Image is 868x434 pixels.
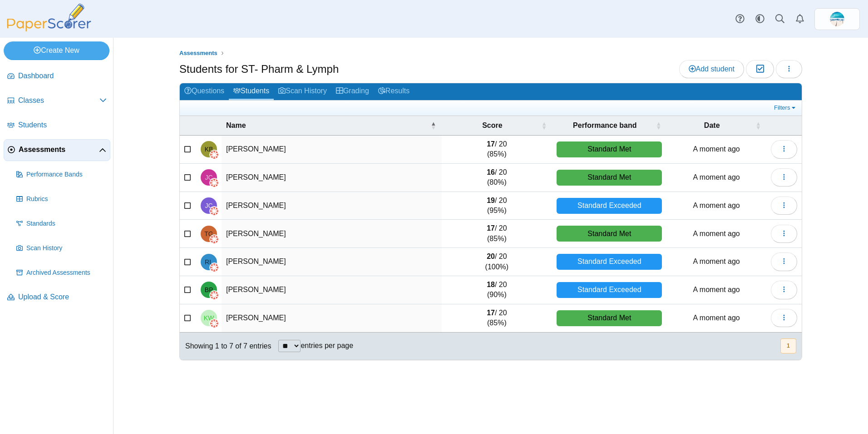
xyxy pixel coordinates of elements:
td: / 20 (90%) [442,276,552,304]
a: Results [374,83,414,100]
div: Standard Met [557,226,662,242]
time: Sep 16, 2025 at 10:05 AM [693,202,740,209]
a: Rubrics [13,188,110,210]
button: 1 [780,338,796,353]
td: / 20 (85%) [442,220,552,248]
div: Standard Met [557,310,662,326]
a: Students [229,83,274,100]
span: Performance band [573,121,636,129]
div: Standard Met [557,170,662,186]
span: Scan History [26,244,107,253]
a: Scan History [13,237,110,259]
div: Standard Exceeded [557,254,662,270]
span: Kate Weeks [204,315,214,321]
h1: Students for ST- Pharm & Lymph [179,61,339,77]
span: Dashboard [18,71,107,81]
span: Breanna Peine [205,287,213,293]
span: Archived Assessments [26,268,107,278]
b: 16 [487,168,495,176]
span: Tyler Glenn [204,231,213,237]
time: Sep 16, 2025 at 10:05 AM [693,230,740,237]
a: Assessments [4,139,110,161]
b: 19 [487,197,495,204]
div: Standard Exceeded [557,282,662,298]
img: canvas-logo.png [210,235,219,244]
a: Scan History [274,83,331,100]
img: canvas-logo.png [210,178,219,187]
nav: pagination [779,338,796,353]
img: PaperScorer [4,4,94,31]
span: Rubrics [26,195,107,204]
b: 17 [487,224,495,232]
span: Classes [18,96,99,106]
td: [PERSON_NAME] [222,220,442,248]
time: Sep 16, 2025 at 10:05 AM [693,314,740,322]
img: canvas-logo.png [210,150,219,159]
td: [PERSON_NAME] [222,136,442,164]
img: ps.H1yuw66FtyTk4FxR [830,12,844,26]
div: Showing 1 to 7 of 7 entries [180,333,271,360]
td: / 20 (80%) [442,164,552,192]
div: Standard Exceeded [557,198,662,214]
img: canvas-logo.png [210,207,219,216]
a: Assessments [177,48,220,59]
span: James Cuccio [205,202,212,209]
span: Name [226,121,246,129]
a: Standards [13,213,110,235]
span: Students [18,120,107,130]
a: Dashboard [4,66,110,87]
span: Rachel Lovelace [205,259,213,265]
img: canvas-logo.png [210,319,219,328]
b: 17 [487,140,495,148]
span: Upload & Score [18,292,107,302]
time: Sep 16, 2025 at 10:05 AM [693,286,740,293]
span: Standards [26,219,107,228]
span: Date [704,121,720,129]
span: Score [482,121,502,129]
td: [PERSON_NAME] [222,164,442,192]
span: Performance band : Activate to sort [656,116,661,135]
b: 18 [487,281,495,288]
a: Grading [331,83,374,100]
td: / 20 (85%) [442,304,552,333]
td: / 20 (85%) [442,136,552,164]
a: Add student [679,60,744,78]
span: Score : Activate to sort [541,116,547,135]
a: Upload & Score [4,287,110,308]
td: [PERSON_NAME] [222,276,442,304]
a: PaperScorer [4,25,94,33]
a: Performance Bands [13,164,110,186]
span: Add student [689,65,735,73]
td: [PERSON_NAME] [222,248,442,276]
div: Standard Met [557,141,662,157]
span: Performance Bands [26,170,107,179]
a: Archived Assessments [13,262,110,284]
span: Assessments [179,50,217,56]
img: canvas-logo.png [210,263,219,272]
span: Name : Activate to invert sorting [431,116,436,135]
a: Students [4,115,110,136]
a: Filters [772,103,799,112]
a: Alerts [790,9,810,29]
a: Create New [4,41,109,60]
span: Kortnee Booth [205,146,213,152]
span: Date : Activate to sort [755,116,761,135]
b: 17 [487,309,495,317]
time: Sep 16, 2025 at 10:05 AM [693,257,740,265]
td: [PERSON_NAME] [222,192,442,220]
span: Jonathan Colon [205,174,212,181]
td: / 20 (100%) [442,248,552,276]
label: entries per page [301,342,353,349]
a: Questions [180,83,229,100]
td: [PERSON_NAME] [222,304,442,333]
td: / 20 (95%) [442,192,552,220]
a: ps.H1yuw66FtyTk4FxR [814,8,860,30]
span: Chrissy Greenberg [830,12,844,26]
img: canvas-logo.png [210,291,219,300]
b: 20 [487,252,495,260]
time: Sep 16, 2025 at 10:05 AM [693,145,740,153]
span: Assessments [19,145,99,155]
time: Sep 16, 2025 at 10:05 AM [693,173,740,181]
a: Classes [4,90,110,112]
